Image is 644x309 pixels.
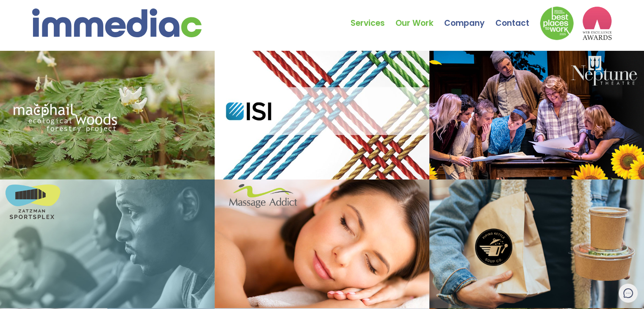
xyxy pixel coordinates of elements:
img: immediac [32,8,202,37]
img: Down [540,6,574,40]
a: Contact [495,2,540,32]
img: logo2_wea_nobg.webp [582,6,612,40]
a: Company [444,2,495,32]
a: Our Work [395,2,444,32]
a: Services [351,2,395,32]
